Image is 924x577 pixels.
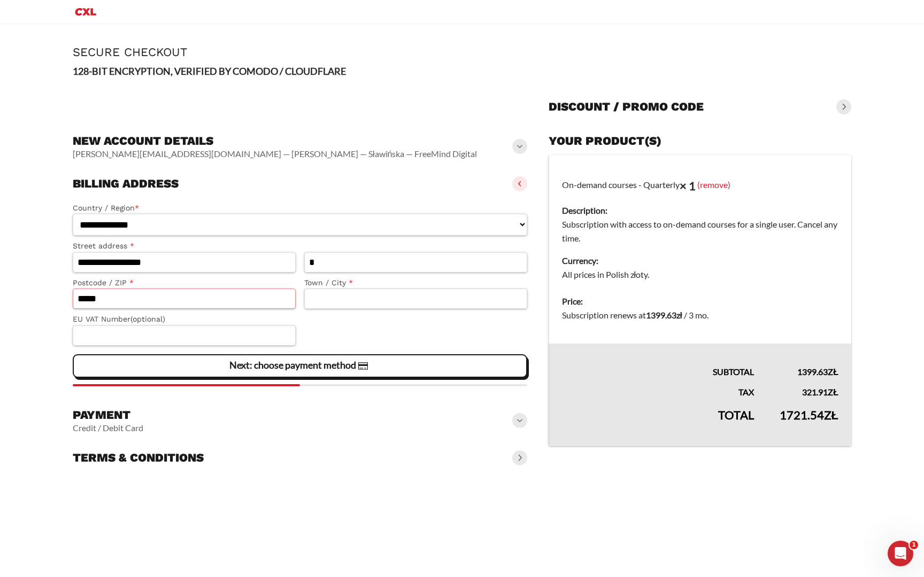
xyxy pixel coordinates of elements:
span: 1 [910,541,918,549]
span: / 3 mo [684,310,707,320]
h3: Discount / promo code [549,99,704,114]
a: (remove) [697,179,730,189]
bdi: 1721.54 [780,408,838,422]
iframe: Intercom live chat [888,541,913,566]
span: (optional) [130,315,165,323]
label: Country / Region [73,202,527,214]
th: Tax [549,379,766,399]
span: zł [828,367,838,377]
span: zł [824,408,838,422]
dt: Currency: [562,254,838,268]
th: Total [549,399,766,446]
span: zł [828,387,838,397]
label: Street address [73,240,296,252]
th: Subtotal [549,344,766,379]
bdi: 1399.63 [646,310,682,320]
h3: Payment [73,408,143,423]
h3: New account details [73,134,477,149]
label: Town / City [304,277,527,289]
span: Subscription renews at . [562,310,709,320]
vaadin-horizontal-layout: [PERSON_NAME][EMAIL_ADDRESS][DOMAIN_NAME] — [PERSON_NAME] — Sławińska — FreeMind Digital [73,149,477,159]
h1: Secure Checkout [73,45,851,59]
span: zł [676,310,682,320]
dt: Description: [562,204,838,217]
h3: Billing address [73,176,179,191]
dd: All prices in Polish złoty. [562,268,838,282]
dt: Price: [562,294,838,308]
vaadin-button: Next: choose payment method [73,354,527,378]
dd: Subscription with access to on-demand courses for a single user. Cancel any time. [562,217,838,245]
label: Postcode / ZIP [73,277,296,289]
bdi: 321.91 [802,387,838,397]
label: EU VAT Number [73,313,296,325]
bdi: 1399.63 [797,367,838,377]
strong: × 1 [680,178,696,193]
vaadin-horizontal-layout: Credit / Debit Card [73,423,143,433]
td: On-demand courses - Quarterly [549,155,851,288]
strong: 128-BIT ENCRYPTION, VERIFIED BY COMODO / CLOUDFLARE [73,65,346,77]
h3: Terms & conditions [73,450,204,465]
